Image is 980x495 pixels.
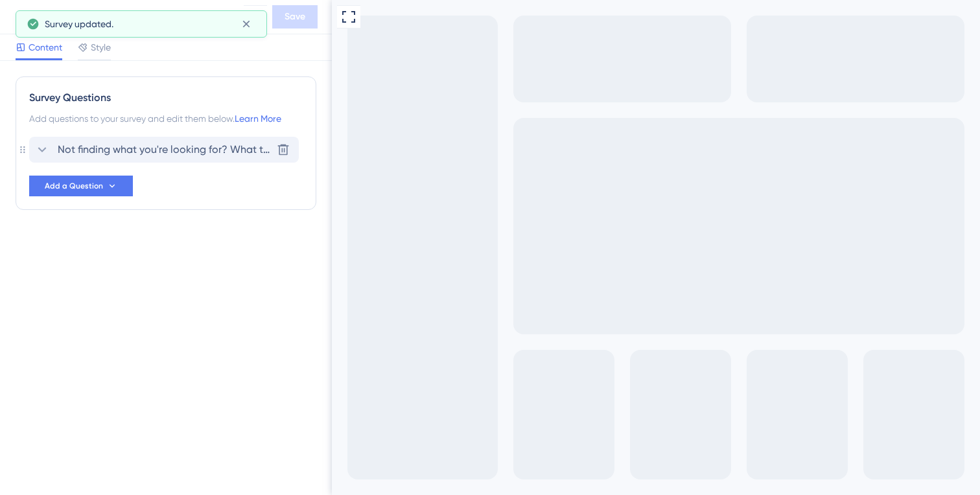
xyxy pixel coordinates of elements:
[29,111,303,126] div: Add questions to your survey and edit them below.
[91,40,111,55] span: Style
[272,5,318,29] button: Save
[235,113,281,124] a: Learn More
[29,40,62,55] span: Content
[29,176,133,196] button: Add a Question
[45,16,113,32] span: Survey updated.
[41,8,239,26] div: Integrations Request QA
[285,9,305,25] span: Save
[210,10,226,26] div: Close survey
[16,34,226,65] div: Not finding what you're looking for? What tools would you like us to integrate with?
[29,90,303,106] div: Survey Questions
[100,138,137,152] button: Submit survey
[45,181,103,191] span: Add a Question
[58,142,272,157] span: Not finding what you're looking for? What tools would you like us to integrate with?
